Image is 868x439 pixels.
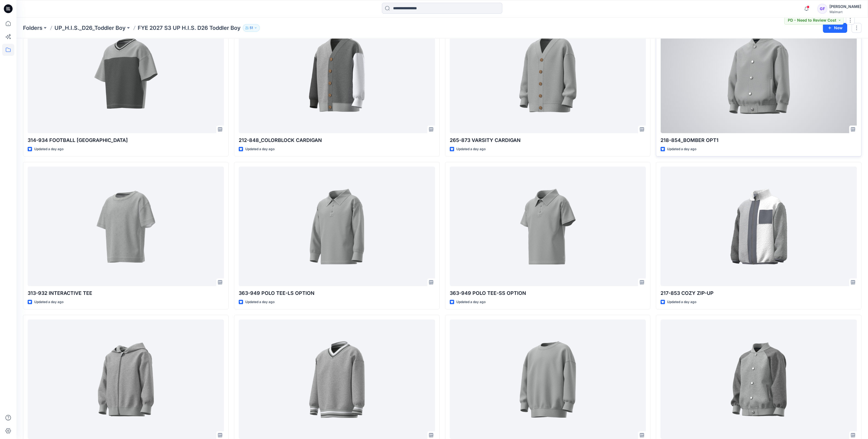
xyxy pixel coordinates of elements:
[450,136,646,144] p: 265-873 VARSITY CARDIGAN
[28,167,224,286] a: 313-932 INTERACTIVE TEE
[239,289,435,297] p: 363-949 POLO TEE-LS OPTION
[245,299,275,305] p: Updated a day ago
[245,146,275,152] p: Updated a day ago
[829,3,861,10] div: [PERSON_NAME]
[661,136,857,144] p: 218-854_BOMBER OPT1
[661,319,857,439] a: 219-855 RAGLAN BOMBER OPT1 - (FLEECE)
[667,146,696,152] p: Updated a day ago
[239,319,435,439] a: 213-849 V-NECK SWEATSHIRT
[34,146,64,152] p: Updated a day ago
[28,319,224,439] a: 222-858 ZIP UP HOODIE
[817,4,827,14] div: GF
[661,289,857,297] p: 217-853 COZY ZIP-UP
[239,167,435,286] a: 363-949 POLO TEE-LS OPTION
[54,24,126,32] a: UP_H.I.S._D26_Toddler Boy
[823,23,847,33] button: New
[450,167,646,286] a: 363-949 POLO TEE-SS OPTION
[28,136,224,144] p: 314-934 FOOTBALL [GEOGRAPHIC_DATA]
[138,24,241,32] p: FYE 2027 S3 UP H.I.S. D26 Toddler Boy
[667,299,696,305] p: Updated a day ago
[829,10,861,14] div: Walmart
[456,299,486,305] p: Updated a day ago
[239,136,435,144] p: 212-848_COLORBLOCK CARDIGAN
[450,289,646,297] p: 363-949 POLO TEE-SS OPTION
[661,167,857,286] a: 217-853 COZY ZIP-UP
[456,146,486,152] p: Updated a day ago
[239,14,435,133] a: 212-848_COLORBLOCK CARDIGAN
[243,24,260,32] button: 51
[661,14,857,133] a: 218-854_BOMBER OPT1
[250,25,253,31] p: 51
[450,14,646,133] a: 265-873 VARSITY CARDIGAN
[28,14,224,133] a: 314-934 FOOTBALL JERSEY
[23,24,42,32] a: Folders
[28,289,224,297] p: 313-932 INTERACTIVE TEE
[450,319,646,439] a: 266-874 CREW NECK
[34,299,64,305] p: Updated a day ago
